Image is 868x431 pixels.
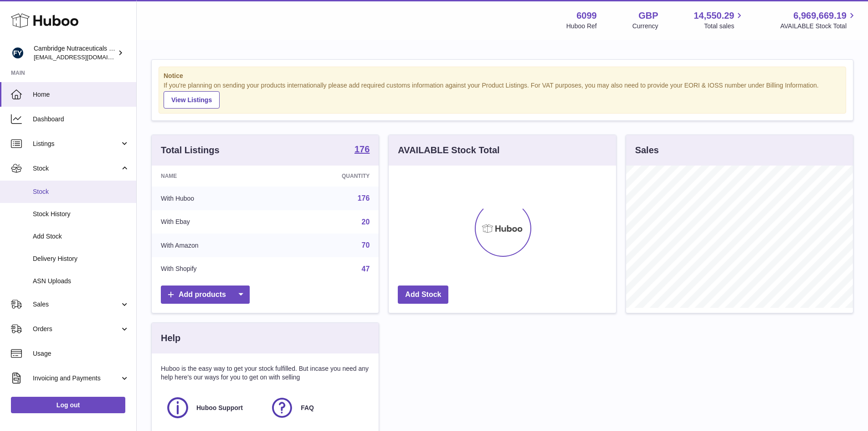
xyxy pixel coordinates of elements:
strong: 176 [354,145,370,154]
span: AVAILABLE Stock Total [780,22,857,31]
h3: AVAILABLE Stock Total [398,144,499,156]
strong: GBP [638,10,658,22]
span: Stock History [33,210,129,218]
a: 14,550.29 Total sales [693,10,745,31]
a: Log out [11,397,125,413]
strong: 6099 [576,10,597,22]
a: Add products [161,286,250,304]
span: Invoicing and Payments [33,374,120,383]
span: Usage [33,349,129,358]
span: Dashboard [33,115,129,124]
td: With Ebay [152,210,276,234]
a: 70 [362,241,370,249]
span: Delivery History [33,254,129,263]
a: 176 [358,194,370,202]
div: If you're planning on sending your products internationally please add required customs informati... [164,81,841,109]
a: 6,969,669.19 AVAILABLE Stock Total [780,10,857,31]
h3: Total Listings [161,144,220,156]
th: Quantity [276,166,379,187]
span: [EMAIL_ADDRESS][DOMAIN_NAME] [34,53,134,61]
span: Total sales [704,22,745,31]
div: Currency [632,22,658,31]
span: FAQ [301,404,314,412]
p: Huboo is the easy way to get your stock fulfilled. But incase you need any help here's our ways f... [161,364,370,382]
td: With Amazon [152,234,276,257]
span: Stock [33,164,120,173]
span: 14,550.29 [693,10,734,22]
a: 47 [362,265,370,273]
a: 176 [354,145,370,156]
td: With Huboo [152,187,276,210]
span: Add Stock [33,232,129,241]
span: Huboo Support [196,404,243,412]
a: View Listings [164,91,220,109]
a: 20 [362,218,370,226]
div: Huboo Ref [566,22,597,31]
img: huboo@camnutra.com [11,46,25,60]
span: Stock [33,187,129,196]
span: 6,969,669.19 [793,10,847,22]
a: Add Stock [398,286,448,304]
div: Cambridge Nutraceuticals Ltd [34,44,116,62]
span: Home [33,90,129,99]
td: With Shopify [152,257,276,281]
strong: Notice [164,72,841,80]
th: Name [152,166,276,187]
a: FAQ [270,395,365,420]
a: Huboo Support [165,395,261,420]
span: ASN Uploads [33,277,129,286]
span: Listings [33,140,120,148]
h3: Sales [635,144,659,156]
h3: Help [161,332,180,344]
span: Orders [33,325,120,333]
span: Sales [33,300,120,309]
